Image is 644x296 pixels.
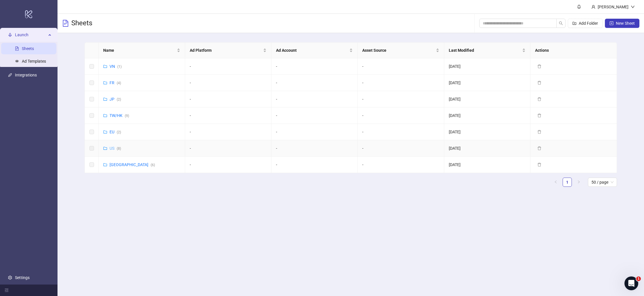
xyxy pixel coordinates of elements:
td: - [185,124,271,140]
span: menu-fold [5,288,9,292]
td: - [271,91,358,107]
a: Settings [15,275,30,280]
span: Add Folder [579,21,598,26]
span: bell [577,5,581,9]
a: 1 [563,178,572,187]
th: Asset Source [358,43,444,58]
span: ( 9 ) [125,114,129,118]
td: - [358,107,444,124]
td: [DATE] [444,157,530,173]
div: Page Size [588,178,617,187]
span: right [577,180,580,184]
span: folder [103,97,107,101]
td: - [271,107,358,124]
td: - [185,107,271,124]
button: right [574,178,583,187]
span: ( 2 ) [117,130,121,134]
button: left [551,178,560,187]
span: Launch [15,29,47,41]
span: delete [537,97,541,101]
th: Name [99,43,185,58]
a: FR(4) [110,80,121,85]
td: - [185,157,271,173]
td: - [358,140,444,157]
td: - [271,140,358,157]
span: plus-square [609,21,614,25]
a: Ad Templates [22,59,46,64]
span: ( 8 ) [117,147,121,151]
span: folder [103,81,107,85]
span: Last Modified [449,47,521,53]
button: New Sheet [605,19,639,28]
span: down [631,5,635,9]
td: - [185,140,271,157]
span: left [554,180,557,184]
button: Add Folder [568,19,603,28]
a: Sheets [22,46,34,51]
a: TW/HK(9) [110,113,129,118]
td: [DATE] [444,75,530,91]
td: [DATE] [444,91,530,107]
td: [DATE] [444,58,530,75]
span: Asset Source [362,47,434,53]
td: - [185,58,271,75]
th: Actions [530,43,617,58]
span: folder [103,64,107,68]
span: folder [103,163,107,167]
span: folder [103,146,107,150]
span: Ad Platform [190,47,262,53]
span: ( 6 ) [151,163,155,167]
iframe: Intercom live chat [624,276,638,290]
h3: Sheets [71,19,92,28]
a: US(8) [110,146,121,151]
span: folder-add [572,21,576,25]
td: - [185,91,271,107]
th: Last Modified [444,43,530,58]
td: [DATE] [444,140,530,157]
span: rocket [8,33,12,37]
span: delete [537,163,541,167]
span: 1 [636,276,641,281]
span: ( 1 ) [117,65,122,69]
span: user [591,5,595,9]
td: [DATE] [444,124,530,140]
span: delete [537,130,541,134]
div: [PERSON_NAME] [595,4,631,10]
td: - [358,157,444,173]
td: - [271,124,358,140]
a: Integrations [15,73,37,77]
span: ( 2 ) [117,97,121,101]
td: - [185,75,271,91]
a: [GEOGRAPHIC_DATA](6) [110,162,155,167]
td: - [358,75,444,91]
span: delete [537,81,541,85]
td: - [358,91,444,107]
span: Ad Account [276,47,348,53]
td: - [358,58,444,75]
td: - [271,75,358,91]
span: file-text [62,20,69,27]
span: delete [537,114,541,118]
span: folder [103,130,107,134]
a: EU(2) [110,130,121,134]
th: Ad Account [271,43,358,58]
a: VN(1) [110,64,122,69]
span: 50 / page [591,178,614,187]
span: delete [537,64,541,68]
span: delete [537,146,541,150]
span: ( 4 ) [117,81,121,85]
th: Ad Platform [185,43,271,58]
td: - [358,124,444,140]
td: - [271,157,358,173]
td: - [271,58,358,75]
span: search [559,21,563,25]
td: [DATE] [444,107,530,124]
span: Name [103,47,175,53]
a: JP(2) [110,97,121,101]
li: Next Page [574,178,583,187]
li: 1 [563,178,572,187]
li: Previous Page [551,178,560,187]
span: New Sheet [616,21,635,26]
span: folder [103,114,107,118]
